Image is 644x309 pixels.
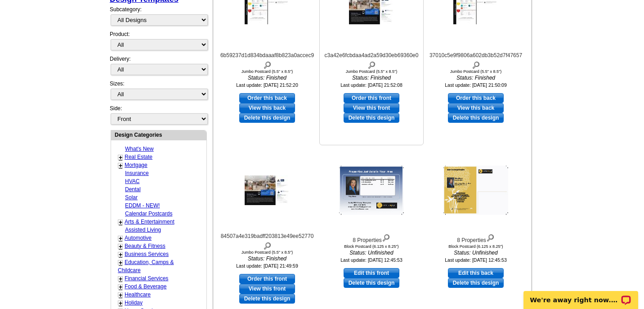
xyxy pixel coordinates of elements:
a: Food & Beverage [125,283,166,290]
small: Last update: [DATE] 21:52:20 [236,82,298,88]
a: use this design [239,274,295,284]
a: Delete this design [344,113,399,123]
a: What's New [125,146,154,152]
a: Arts & Entertainment [125,219,174,225]
div: 37010c5e9f9806a602db3b52d7f47657 [426,51,525,69]
div: 84507a4e319badff203813e49ee52770 [218,232,317,250]
div: Jumbo Postcard (5.5" x 8.5") [426,69,525,74]
small: Last update: [DATE] 21:52:08 [340,82,402,88]
i: Status: Unfinished [322,249,421,257]
a: Business Services [125,251,169,257]
a: Insurance [125,170,149,176]
a: Education, Camps & Childcare [118,259,174,273]
a: Delete this design [239,294,295,304]
a: Automotive [125,235,152,241]
a: Beauty & Fitness [125,243,165,249]
img: 84507a4e319badff203813e49ee52770 [245,175,290,205]
img: view design details [367,59,376,69]
a: Solar [125,194,138,201]
a: + [119,162,122,169]
small: Last update: [DATE] 12:45:53 [445,257,507,263]
div: Jumbo Postcard (5.5" x 8.5") [218,250,317,255]
i: Status: Finished [218,74,317,82]
div: Subcategory: [110,5,207,30]
div: 6b59237d1d834bdaaaf8b823a0accec9 [218,51,317,69]
a: View this back [239,103,295,113]
div: Block Postcard (6.125 x 8.25") [322,244,421,249]
div: Jumbo Postcard (5.5" x 8.5") [322,69,421,74]
a: Delete this design [239,113,295,123]
a: Financial Services [125,275,168,282]
a: + [119,235,122,242]
div: Block Postcard (6.125 x 8.25") [426,244,525,249]
a: Healthcare [125,291,151,298]
div: Delivery: [110,55,207,80]
img: 8 Properties [339,166,404,215]
img: view design details [263,59,272,69]
div: 8 Properties [322,232,421,244]
a: + [119,259,122,266]
i: Status: Finished [426,74,525,82]
a: View this back [448,103,504,113]
div: Jumbo Postcard (5.5" x 8.5") [218,69,317,74]
a: Delete this design [448,113,504,123]
a: HVAC [125,178,139,184]
a: Delete this design [448,278,504,288]
small: Last update: [DATE] 21:50:09 [445,82,507,88]
a: use this design [344,268,399,278]
a: Calendar Postcards [125,210,172,217]
a: use this design [239,93,295,103]
a: View this front [344,103,399,113]
iframe: LiveChat chat widget [518,281,644,309]
a: Dental [125,186,141,193]
div: 8 Properties [426,232,525,244]
a: EDDM - NEW! [125,202,160,209]
a: + [119,300,122,307]
div: Side: [110,104,207,125]
a: Mortgage [125,162,148,168]
i: Status: Finished [322,74,421,82]
i: Status: Unfinished [426,249,525,257]
a: use this design [344,93,399,103]
img: view design details [382,232,390,242]
a: + [119,219,122,226]
div: Sizes: [110,80,207,104]
a: + [119,154,122,161]
div: Design Categories [111,130,206,139]
a: Assisted Living [125,227,161,233]
a: Real Estate [125,154,152,160]
a: Holiday [125,300,143,306]
a: + [119,243,122,250]
a: Delete this design [344,278,399,288]
small: Last update: [DATE] 12:45:53 [340,257,402,263]
a: View this front [239,284,295,294]
a: + [119,291,122,299]
img: view design details [263,240,272,250]
small: Last update: [DATE] 21:49:59 [236,263,298,269]
img: view design details [486,232,495,242]
img: view design details [472,59,480,69]
div: c3a42e6fcbdaa4ad2a59d30eb69360e0 [322,51,421,69]
a: use this design [448,93,504,103]
div: Product: [110,30,207,55]
a: + [119,251,122,258]
img: 8 Properties [443,166,508,215]
i: Status: Finished [218,255,317,263]
a: use this design [448,268,504,278]
a: + [119,275,122,282]
a: + [119,283,122,291]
